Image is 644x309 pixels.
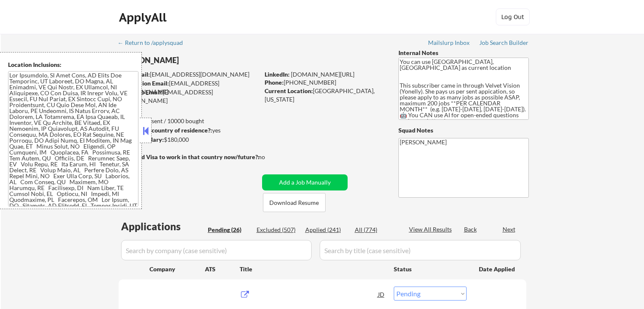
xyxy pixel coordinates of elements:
[464,225,478,234] div: Back
[121,221,205,232] div: Applications
[118,135,259,144] div: $180,000
[428,40,470,46] div: Mailslurp Inbox
[305,226,348,234] div: Applied (241)
[265,78,384,87] div: [PHONE_NUMBER]
[263,193,326,212] button: Download Resume
[265,71,290,78] strong: LinkedIn:
[377,287,386,302] div: JD
[398,49,529,57] div: Internal Notes
[479,265,516,273] div: Date Applied
[320,240,521,260] input: Search by title (case sensitive)
[479,39,529,48] a: Job Search Builder
[118,40,191,46] div: ← Return to /applysquad
[428,39,470,48] a: Mailslurp Inbox
[119,55,293,66] div: [PERSON_NAME]
[119,79,259,96] div: [EMAIL_ADDRESS][DOMAIN_NAME]
[119,10,169,25] div: ApplyAll
[118,127,212,134] strong: Can work in country of residence?:
[149,265,205,273] div: Company
[409,225,454,234] div: View All Results
[262,174,348,190] button: Add a Job Manually
[208,226,250,234] div: Pending (26)
[118,126,257,135] div: yes
[119,153,260,160] strong: Will need Visa to work in that country now/future?:
[118,39,191,48] a: ← Return to /applysquad
[355,226,397,234] div: All (774)
[118,117,259,125] div: 241 sent / 10000 bought
[291,71,354,78] a: [DOMAIN_NAME][URL]
[119,88,259,105] div: [EMAIL_ADDRESS][DOMAIN_NAME]
[496,8,530,25] button: Log Out
[119,70,259,79] div: [EMAIL_ADDRESS][DOMAIN_NAME]
[257,226,299,234] div: Excluded (507)
[265,87,313,94] strong: Current Location:
[8,61,138,69] div: Location Inclusions:
[265,87,384,103] div: [GEOGRAPHIC_DATA], [US_STATE]
[205,265,240,273] div: ATS
[503,225,516,234] div: Next
[240,265,386,273] div: Title
[394,261,467,276] div: Status
[398,126,529,135] div: Squad Notes
[121,240,312,260] input: Search by company (case sensitive)
[258,153,282,161] div: no
[265,79,284,86] strong: Phone:
[479,40,529,46] div: Job Search Builder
